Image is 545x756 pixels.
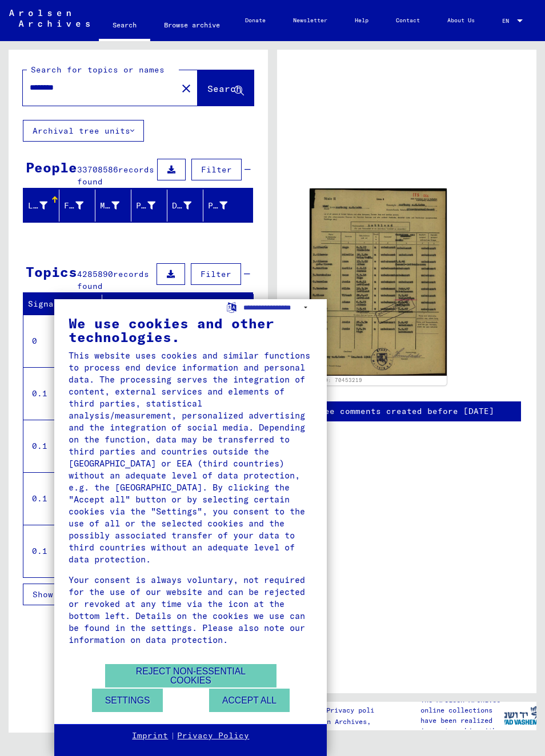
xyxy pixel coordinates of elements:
[69,316,312,344] div: We use cookies and other technologies.
[92,689,163,712] button: Settings
[69,349,312,565] div: This website uses cookies and similar functions to process end device information and personal da...
[132,730,168,742] a: Imprint
[177,730,249,742] a: Privacy Policy
[105,664,276,687] button: Reject non-essential cookies
[69,574,312,646] div: Your consent is always voluntary, not required for the use of our website and can be rejected or ...
[209,689,290,712] button: Accept all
